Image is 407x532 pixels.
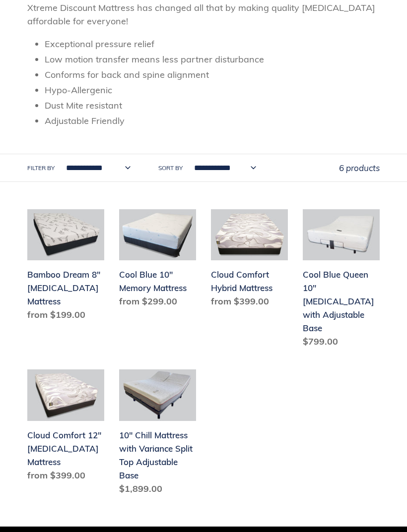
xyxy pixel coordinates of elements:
li: Low motion transfer means less partner disturbance [45,53,380,66]
li: Conforms for back and spine alignment [45,68,380,81]
a: 10" Chill Mattress with Variance Split Top Adjustable Base [119,369,196,499]
span: 6 products [339,163,380,173]
li: Dust Mite resistant [45,99,380,112]
li: Adjustable Friendly [45,114,380,127]
a: Cool Blue Queen 10" Memory Foam with Adjustable Base [303,209,380,352]
a: Cloud Comfort Hybrid Mattress [211,209,288,312]
label: Filter by [27,164,55,173]
li: Exceptional pressure relief [45,37,380,51]
a: Cool Blue 10" Memory Mattress [119,209,196,312]
a: Bamboo Dream 8" Memory Foam Mattress [27,209,104,325]
li: Hypo-Allergenic [45,83,380,97]
a: Cloud Comfort 12" Memory Foam Mattress [27,369,104,485]
label: Sort by [158,164,183,173]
